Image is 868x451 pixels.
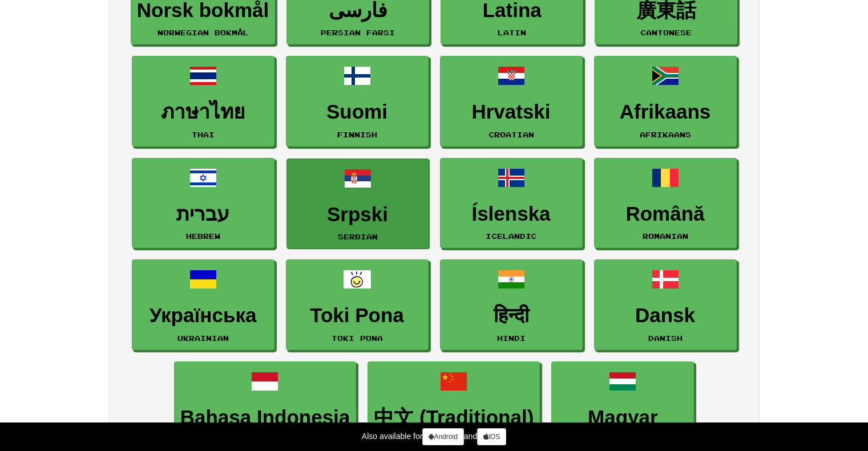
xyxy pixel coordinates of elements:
a: HrvatskiCroatian [440,56,583,147]
h3: Dansk [600,304,730,327]
a: SrpskiSerbian [286,159,429,249]
small: Romanian [643,232,688,240]
small: Persian Farsi [321,29,395,36]
h3: Hrvatski [446,101,576,123]
h3: हिन्दी [446,304,576,327]
a: ภาษาไทยThai [132,56,274,147]
small: Hindi [497,334,526,342]
h3: ภาษาไทย [138,101,268,123]
small: Finnish [337,131,377,139]
h3: 中文 (Traditional) [374,407,534,429]
a: RomânăRomanian [594,158,737,249]
a: עבריתHebrew [132,158,274,249]
small: Cantonese [640,29,692,36]
h3: Română [600,203,730,225]
h3: Suomi [292,101,422,123]
a: हिन्दीHindi [440,259,583,350]
h3: Toki Pona [292,304,422,327]
small: Croatian [488,131,534,139]
h3: עברית [138,203,268,225]
a: AfrikaansAfrikaans [594,56,737,147]
small: Icelandic [486,232,536,240]
a: Toki PonaToki Pona [286,259,429,350]
small: Serbian [338,233,378,241]
a: УкраїнськаUkrainian [132,259,274,350]
small: Ukrainian [177,334,229,342]
h3: Afrikaans [600,101,730,123]
a: Android [422,428,463,445]
h3: Srpski [293,204,423,226]
h3: Українська [138,304,268,327]
small: Norwegian Bokmål [158,29,249,36]
a: SuomiFinnish [286,56,429,147]
h3: Magyar [558,407,688,429]
small: Latin [498,29,526,36]
a: DanskDanish [594,259,737,350]
h3: Íslenska [446,203,576,225]
small: Toki Pona [332,334,383,342]
small: Afrikaans [640,131,691,139]
small: Hebrew [186,232,220,240]
a: iOS [477,428,506,445]
small: Danish [648,334,683,342]
small: Thai [192,131,215,139]
h3: Bahasa Indonesia [180,407,350,429]
a: ÍslenskaIcelandic [440,158,583,249]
